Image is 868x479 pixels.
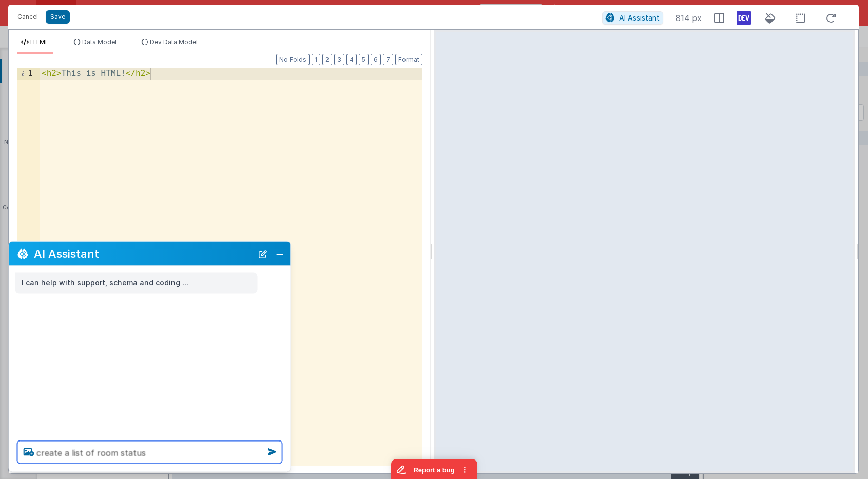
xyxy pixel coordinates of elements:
button: 3 [334,54,344,65]
button: 5 [359,54,369,65]
button: Format [395,54,422,65]
h2: AI Assistant [34,247,253,260]
button: New Chat [256,246,270,261]
button: No Folds [276,54,310,65]
span: Dev Data Model [150,38,198,46]
button: 1 [312,54,320,65]
div: 1 [17,68,40,80]
button: 2 [322,54,332,65]
span: HTML [30,38,49,46]
button: Close [273,246,286,261]
span: Data Model [82,38,117,46]
button: 6 [371,54,381,65]
button: Cancel [12,10,43,24]
span: 814 px [676,12,702,24]
span: AI Assistant [619,13,660,22]
button: AI Assistant [602,11,663,25]
button: 7 [383,54,393,65]
button: 4 [346,54,357,65]
p: I can help with support, schema and coding ... [22,277,252,290]
button: Save [46,10,70,24]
